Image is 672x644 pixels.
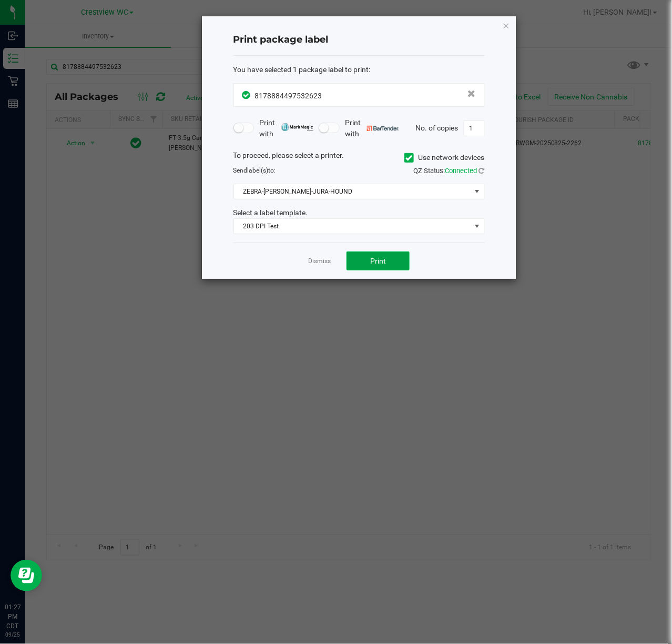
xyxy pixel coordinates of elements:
[242,89,252,100] span: In Sync
[226,207,493,218] div: Select a label template.
[345,117,399,139] span: Print with
[233,64,485,75] div: :
[347,251,410,270] button: Print
[233,33,485,47] h4: Print package label
[233,65,369,74] span: You have selected 1 package label to print
[445,167,477,175] span: Connected
[281,123,313,131] img: mark_magic_cybra.png
[308,257,331,266] a: Dismiss
[234,184,471,199] span: ZEBRA-[PERSON_NAME]-JURA-HOUND
[259,117,313,139] span: Print with
[11,560,42,591] iframe: Resource center
[370,257,386,265] span: Print
[233,167,276,174] span: Send to:
[414,167,485,175] span: QZ Status:
[404,152,485,163] label: Use network devices
[416,123,459,132] span: No. of copies
[234,219,471,234] span: 203 DPI Test
[367,126,399,131] img: bartender.png
[248,167,269,174] span: label(s)
[226,150,493,166] div: To proceed, please select a printer.
[255,92,322,100] span: 8178884497532623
